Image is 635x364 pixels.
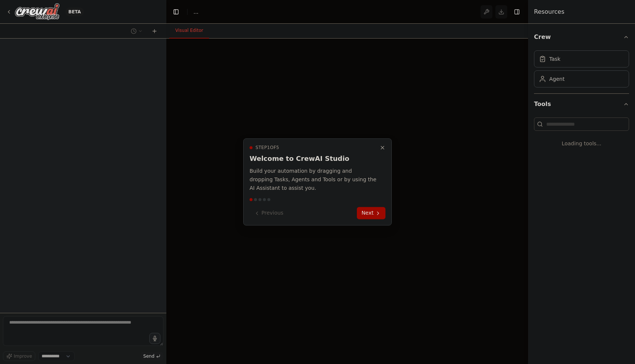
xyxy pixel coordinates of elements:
p: Build your automation by dragging and dropping Tasks, Agents and Tools or by using the AI Assista... [250,167,377,192]
span: Step 1 of 5 [255,145,279,150]
button: Hide left sidebar [171,7,181,17]
button: Previous [250,207,288,219]
button: Next [357,207,385,219]
h3: Welcome to CrewAI Studio [250,153,377,164]
button: Close walkthrough [378,143,387,152]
